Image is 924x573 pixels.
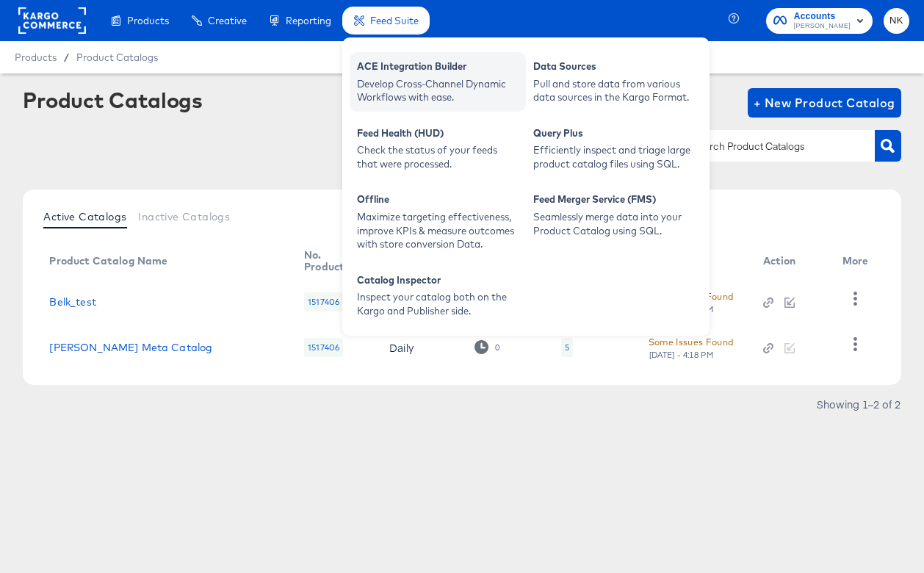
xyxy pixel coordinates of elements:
[127,15,169,26] span: Products
[208,15,247,26] span: Creative
[766,8,873,34] button: Accounts[PERSON_NAME]
[138,211,230,223] span: Inactive Catalogs
[649,350,715,360] div: [DATE] - 4:18 PM
[378,325,463,370] td: Daily
[49,296,95,308] a: Belk_test
[57,51,76,63] span: /
[649,334,734,360] button: Some Issues Found[DATE] - 4:18 PM
[751,244,831,279] th: Action
[889,12,903,29] span: NK
[370,15,419,26] span: Feed Suite
[794,21,851,32] span: [PERSON_NAME]
[15,51,57,63] span: Products
[286,15,331,26] span: Reporting
[49,342,212,353] a: [PERSON_NAME] Meta Catalog
[748,88,901,118] button: + New Product Catalog
[690,138,846,155] input: Search Product Catalogs
[304,292,343,311] div: 1517406
[304,249,360,273] div: No. Products
[43,211,126,223] span: Active Catalogs
[794,9,851,24] span: Accounts
[884,8,909,34] button: NK
[649,334,734,350] div: Some Issues Found
[304,338,343,357] div: 1517406
[561,338,573,357] div: 5
[494,342,500,353] div: 0
[49,255,167,267] div: Product Catalog Name
[754,93,895,113] span: + New Product Catalog
[816,399,901,409] div: Showing 1–2 of 2
[76,51,158,63] a: Product Catalogs
[474,340,500,354] div: 0
[831,244,887,279] th: More
[565,342,569,353] div: 5
[23,88,202,112] div: Product Catalogs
